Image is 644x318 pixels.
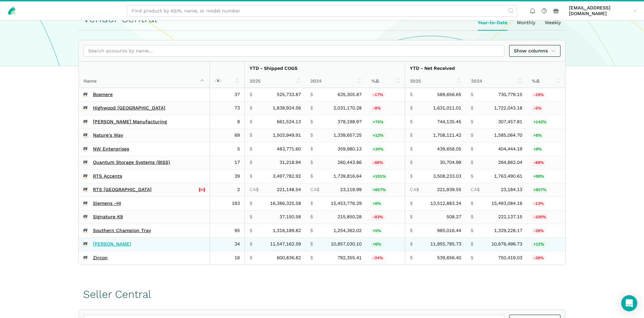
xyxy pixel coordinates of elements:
[333,228,362,234] span: 1,254,362.02
[410,228,413,234] span: $
[514,47,556,54] span: Show columns
[277,146,301,152] span: 483,771.60
[498,255,522,261] span: 750,419.03
[371,214,385,220] span: -83%
[527,115,565,129] td: 142.03%
[366,115,405,129] td: 74.91%
[410,119,413,125] span: $
[532,92,546,98] span: -19%
[473,15,512,31] ui-tab: Year-to-Date
[331,241,362,247] span: 10,857,030.10
[366,142,405,156] td: 34.39%
[340,187,362,193] span: 23,119.99
[527,251,565,265] td: -28.09%
[93,146,129,152] a: NW Enterprises
[371,146,385,152] span: +34%
[433,132,461,138] span: 1,708,111.42
[250,228,252,234] span: $
[410,160,413,166] span: $
[270,200,301,207] span: 16,386,325.58
[210,170,245,183] td: 39
[410,255,413,261] span: $
[433,105,461,111] span: 1,631,011.01
[527,224,565,238] td: -25.90%
[331,200,362,207] span: 15,453,776.29
[199,187,205,193] img: 243-canada-6dcbff6b5ddfbc3d576af9e026b5d206327223395eaa30c1e22b34077c083801.svg
[250,105,252,111] span: $
[337,255,362,261] span: 792,355.41
[366,224,405,238] td: 4.93%
[210,251,245,265] td: 16
[471,92,473,98] span: $
[93,92,113,98] a: Bosmere
[333,132,362,138] span: 1,339,657.25
[437,228,461,234] span: 985,016.44
[471,200,473,207] span: $
[494,173,522,179] span: 1,763,490.61
[532,133,544,139] span: +8%
[310,119,313,125] span: $
[527,170,565,183] td: 98.94%
[210,129,245,142] td: 69
[527,88,565,101] td: -19.31%
[498,214,522,220] span: 222,137.15
[250,200,252,207] span: $
[498,160,522,166] span: 264,862.04
[532,241,546,247] span: +12%
[371,241,383,247] span: +6%
[93,187,152,193] a: RTS [GEOGRAPHIC_DATA]
[371,201,383,207] span: +6%
[440,160,461,166] span: 30,704.99
[337,160,362,166] span: 260,443.86
[371,133,385,139] span: +12%
[430,241,461,247] span: 11,955,785.73
[532,174,546,180] span: +99%
[250,119,252,125] span: $
[430,200,461,207] span: 13,512,883.24
[333,173,362,179] span: 1,739,816.64
[93,105,165,111] a: Highwood [GEOGRAPHIC_DATA]
[250,187,259,193] span: CA$
[270,241,301,247] span: 11,547,162.59
[410,187,419,193] span: CA$
[371,160,385,166] span: -88%
[366,251,405,265] td: -24.17%
[310,160,313,166] span: $
[532,119,548,125] span: +142%
[410,200,413,207] span: $
[210,237,245,251] td: 34
[333,105,362,111] span: 2,031,170.28
[337,119,362,125] span: 378,198.97
[93,160,170,166] a: Quantum Storage Systems (BISS)
[567,4,639,18] a: [EMAIL_ADDRESS][DOMAIN_NAME]
[310,200,313,207] span: $
[210,224,245,238] td: 95
[371,255,385,261] span: -24%
[250,255,252,261] span: $
[83,288,151,300] h1: Seller Central
[437,92,461,98] span: 589,656.65
[410,65,455,71] strong: YTD - Net Received
[527,237,565,251] td: 11.98%
[527,129,565,142] td: 7.76%
[250,146,252,152] span: $
[127,5,517,17] input: Find product by ASIN, name, or model number
[437,187,461,193] span: 221,939.55
[250,173,252,179] span: $
[471,105,473,111] span: $
[621,295,637,311] div: Open Intercom Messenger
[250,132,252,138] span: $
[471,132,473,138] span: $
[471,241,473,247] span: $
[250,65,298,71] strong: YTD - Shipped COGS
[310,132,313,138] span: $
[210,101,245,115] td: 73
[93,255,108,261] a: Zircon
[277,187,301,193] span: 221,148.54
[337,146,362,152] span: 359,980.13
[310,187,319,193] span: CA$
[366,129,405,142] td: 12.26%
[250,214,252,220] span: $
[366,183,405,197] td: 856.53%
[471,214,473,220] span: $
